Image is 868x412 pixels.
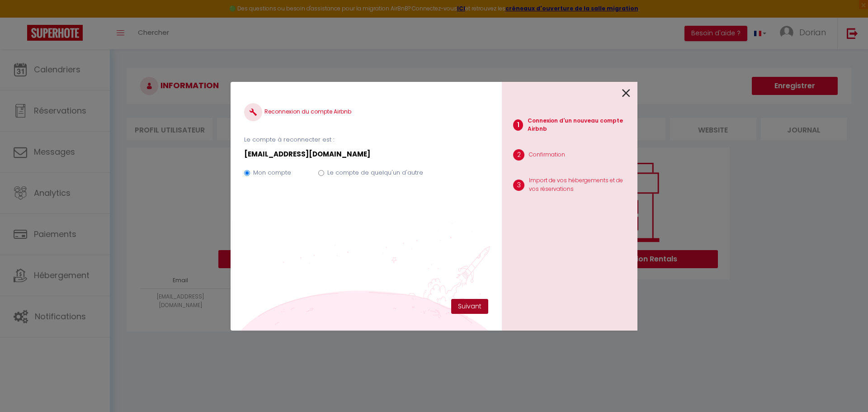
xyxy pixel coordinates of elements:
p: Import de vos hébergements et de vos réservations [529,176,630,194]
span: 2 [513,149,524,161]
label: Mon compte [253,168,291,177]
p: Le compte à reconnecter est : [244,135,488,144]
p: Confirmation [529,151,565,159]
h4: Reconnexion du compte Airbnb [244,103,488,121]
p: Connexion d'un nouveau compte Airbnb [528,117,630,134]
span: 3 [513,180,524,191]
button: Suivant [451,299,488,314]
span: 1 [513,119,523,131]
button: Ouvrir le widget de chat LiveChat [7,4,34,31]
label: Le compte de quelqu'un d'autre [327,168,423,177]
p: [EMAIL_ADDRESS][DOMAIN_NAME] [244,149,488,160]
